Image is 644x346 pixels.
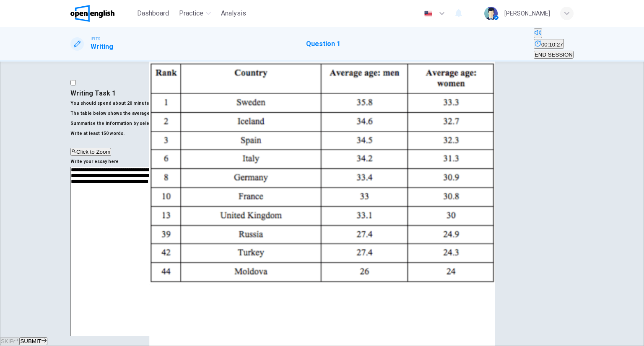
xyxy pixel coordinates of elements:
span: END SESSION [535,52,573,58]
a: OpenEnglish logo [70,5,134,22]
h1: Question 1 [306,39,340,49]
span: IELTS [91,36,100,42]
div: Hide [534,39,574,49]
img: Profile picture [484,7,498,20]
button: Analysis [218,6,249,21]
span: Practice [179,8,203,18]
span: Dashboard [137,8,169,18]
button: END SESSION [534,51,574,59]
span: 00:10:27 [541,41,563,48]
button: 00:10:27 [534,39,564,49]
img: en [423,10,434,17]
h1: Writing [91,42,113,52]
img: OpenEnglish logo [70,5,114,22]
span: Analysis [221,8,246,18]
button: Dashboard [134,6,172,21]
div: [PERSON_NAME] [504,8,550,18]
button: Practice [176,6,214,21]
div: Mute [534,28,574,39]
